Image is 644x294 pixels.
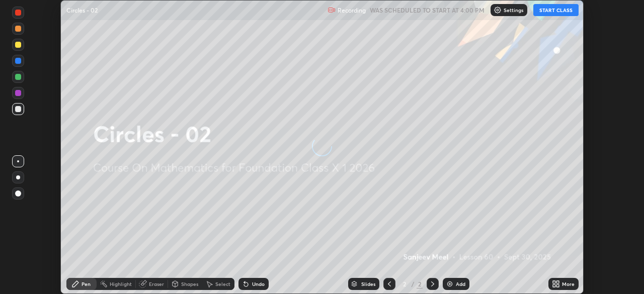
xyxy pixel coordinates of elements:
div: Slides [361,281,375,286]
div: Undo [252,281,265,286]
div: Pen [82,281,91,286]
div: Select [215,281,230,286]
div: 2 [399,281,410,287]
img: add-slide-button [446,280,454,288]
p: Recording [338,7,366,14]
p: Circles - 02 [66,6,98,14]
div: Highlight [110,281,132,286]
img: recording.375f2c34.svg [328,6,336,14]
h5: WAS SCHEDULED TO START AT 4:00 PM [370,6,485,15]
div: Add [456,281,465,286]
button: START CLASS [533,4,579,16]
img: class-settings-icons [494,6,502,14]
div: Eraser [149,281,164,286]
p: Settings [504,8,523,13]
div: / [412,281,415,287]
div: More [562,281,575,286]
div: 2 [417,279,423,288]
div: Shapes [181,281,198,286]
